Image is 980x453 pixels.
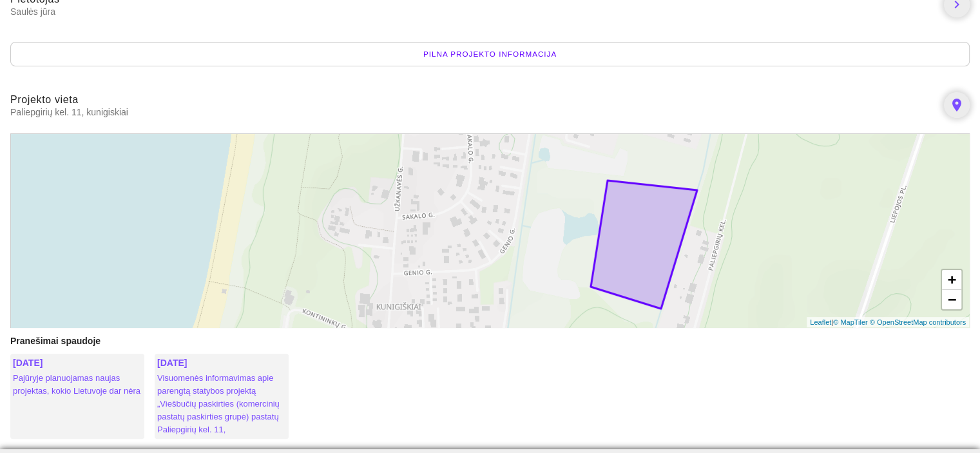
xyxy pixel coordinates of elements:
a: © OpenStreetMap contributors [870,318,966,326]
div: Pajūryje planuojamas naujas projektas, kokio Lietuvoje dar nėra [13,372,142,436]
a: © MapTiler [833,318,868,326]
span: Paliepgirių kel. 11, kunigiskiai [10,106,934,118]
span: Projekto vieta [10,94,79,105]
div: Visuomenės informavimas apie parengtą statybos projektą „Viešbučių paskirties (komercinių pastatų... [157,372,286,436]
div: | [807,317,969,328]
i: place [949,97,965,113]
a: Zoom in [942,270,961,290]
span: Saulės jūra [10,6,934,17]
a: Zoom out [942,290,961,309]
div: [DATE] [157,356,286,369]
div: [DATE] [13,356,142,369]
a: [DATE] Visuomenės informavimas apie parengtą statybos projektą „Viešbučių paskirties (komercinių ... [155,354,299,439]
a: [DATE] Pajūryje planuojamas naujas projektas, kokio Lietuvoje dar nėra [10,354,155,439]
a: Leaflet [810,318,831,326]
a: place [944,92,970,118]
div: Pilna projekto informacija [10,42,970,66]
